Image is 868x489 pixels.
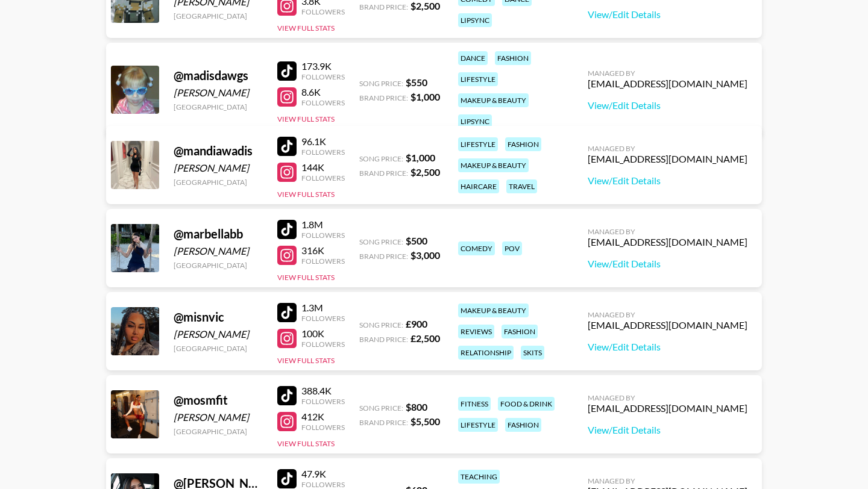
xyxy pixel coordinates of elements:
div: haircare [458,179,499,193]
div: Followers [301,314,345,323]
div: Managed By [588,227,747,236]
strong: $ 500 [406,235,427,246]
span: Brand Price: [359,335,408,344]
div: pov [502,241,522,255]
div: 96.1K [301,135,345,148]
div: Followers [301,397,345,406]
div: lifestyle [458,418,498,432]
div: [EMAIL_ADDRESS][DOMAIN_NAME] [588,78,747,90]
strong: $ 800 [406,401,427,413]
div: [PERSON_NAME] [174,245,263,257]
a: View/Edit Details [588,424,747,436]
div: [GEOGRAPHIC_DATA] [174,261,263,270]
strong: £ 900 [406,318,427,329]
div: Followers [301,7,345,16]
span: Brand Price: [359,93,408,102]
div: @ misnvic [174,310,263,325]
div: relationship [458,346,514,360]
div: [GEOGRAPHIC_DATA] [174,427,263,436]
div: Managed By [588,69,747,78]
div: fitness [458,397,491,411]
div: makeup & beauty [458,158,529,172]
div: Managed By [588,310,747,319]
div: food & drink [498,397,555,411]
div: Followers [301,423,345,432]
div: [PERSON_NAME] [174,411,263,423]
div: [GEOGRAPHIC_DATA] [174,344,263,353]
a: View/Edit Details [588,258,747,270]
div: @ mosmfit [174,393,263,408]
a: View/Edit Details [588,99,747,111]
div: reviews [458,325,494,338]
div: lifestyle [458,72,498,86]
div: skits [521,346,544,360]
span: Song Price: [359,79,403,88]
button: View Full Stats [277,190,335,199]
div: lipsync [458,114,492,128]
div: Followers [301,148,345,157]
strong: £ 2,500 [410,332,440,344]
span: Brand Price: [359,418,408,427]
div: Followers [301,340,345,349]
div: 173.9K [301,60,345,72]
div: Followers [301,173,345,182]
div: fashion [495,51,531,65]
div: @ mandiawadis [174,143,263,158]
div: lipsync [458,13,492,27]
strong: $ 1,000 [410,91,440,102]
div: [EMAIL_ADDRESS][DOMAIN_NAME] [588,319,747,331]
button: View Full Stats [277,114,335,123]
div: [GEOGRAPHIC_DATA] [174,178,263,187]
button: View Full Stats [277,273,335,282]
div: 47.9K [301,468,345,480]
div: travel [506,179,537,193]
div: 388.4K [301,385,345,397]
button: View Full Stats [277,23,335,33]
div: fashion [505,137,541,151]
div: fashion [505,418,541,432]
div: 316K [301,244,345,257]
span: Brand Price: [359,252,408,261]
strong: $ 3,000 [410,249,440,261]
div: 144K [301,161,345,173]
div: comedy [458,241,495,255]
div: teaching [458,470,500,484]
div: 1.3M [301,302,345,314]
a: View/Edit Details [588,341,747,353]
div: 412K [301,411,345,423]
div: Managed By [588,476,747,485]
div: 100K [301,328,345,340]
span: Song Price: [359,403,403,413]
div: fashion [502,325,538,338]
div: [EMAIL_ADDRESS][DOMAIN_NAME] [588,402,747,414]
div: Followers [301,231,345,240]
strong: $ 5,500 [410,416,440,427]
div: [EMAIL_ADDRESS][DOMAIN_NAME] [588,153,747,165]
span: Song Price: [359,237,403,246]
span: Brand Price: [359,2,408,11]
div: Managed By [588,393,747,402]
div: 8.6K [301,86,345,98]
button: View Full Stats [277,439,335,448]
div: Followers [301,72,345,81]
div: Followers [301,257,345,266]
span: Song Price: [359,320,403,329]
span: Brand Price: [359,169,408,178]
div: 1.8M [301,219,345,231]
span: Song Price: [359,154,403,163]
div: Followers [301,480,345,489]
strong: $ 550 [406,76,427,88]
button: View Full Stats [277,356,335,365]
div: [PERSON_NAME] [174,87,263,99]
strong: $ 2,500 [410,166,440,178]
div: [GEOGRAPHIC_DATA] [174,11,263,20]
div: @ marbellabb [174,226,263,241]
strong: $ 1,000 [406,152,435,163]
div: [EMAIL_ADDRESS][DOMAIN_NAME] [588,236,747,248]
div: lifestyle [458,137,498,151]
a: View/Edit Details [588,175,747,187]
div: Followers [301,98,345,107]
div: makeup & beauty [458,93,529,107]
div: @ madisdawgs [174,68,263,83]
div: [PERSON_NAME] [174,328,263,340]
